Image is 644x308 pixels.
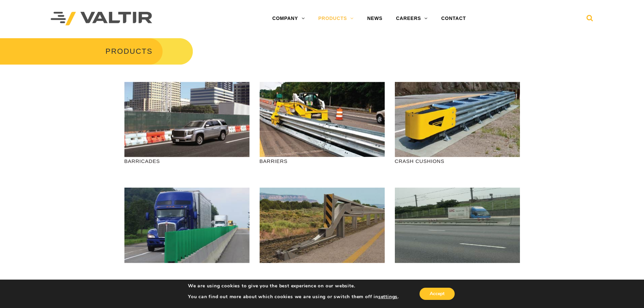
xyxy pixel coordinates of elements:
[188,294,399,300] p: You can find out more about which cookies we are using or switch them off in .
[124,157,249,165] p: BARRICADES
[420,288,455,300] button: Accept
[265,12,311,25] a: COMPANY
[188,283,399,289] p: We are using cookies to give you the best experience on our website.
[389,12,434,25] a: CAREERS
[434,12,473,25] a: CONTACT
[311,12,360,25] a: PRODUCTS
[378,294,398,300] button: settings
[360,12,389,25] a: NEWS
[260,157,385,165] p: BARRIERS
[51,12,152,26] img: Valtir
[395,157,520,165] p: CRASH CUSHIONS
